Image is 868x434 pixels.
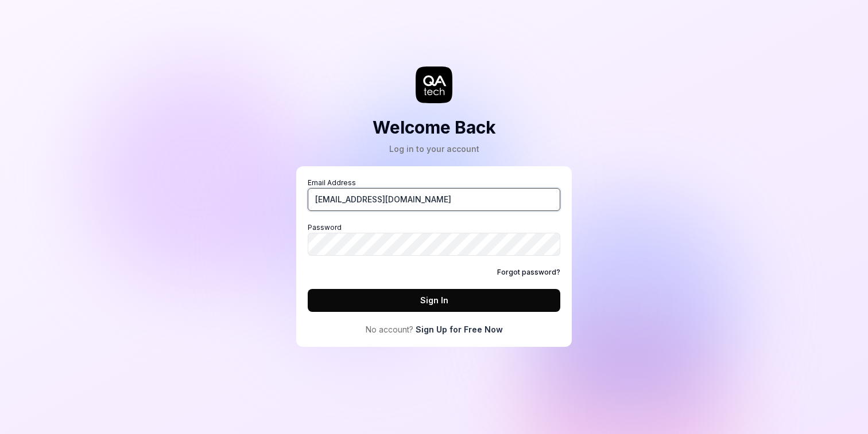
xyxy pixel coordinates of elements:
[308,188,560,211] input: Email Address
[308,233,560,256] input: Password
[366,323,413,335] span: No account?
[373,143,496,155] div: Log in to your account
[373,115,496,140] h2: Welcome Back
[308,222,560,256] label: Password
[308,178,560,211] label: Email Address
[416,323,503,335] a: Sign Up for Free Now
[308,289,560,312] button: Sign In
[497,267,560,277] a: Forgot password?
